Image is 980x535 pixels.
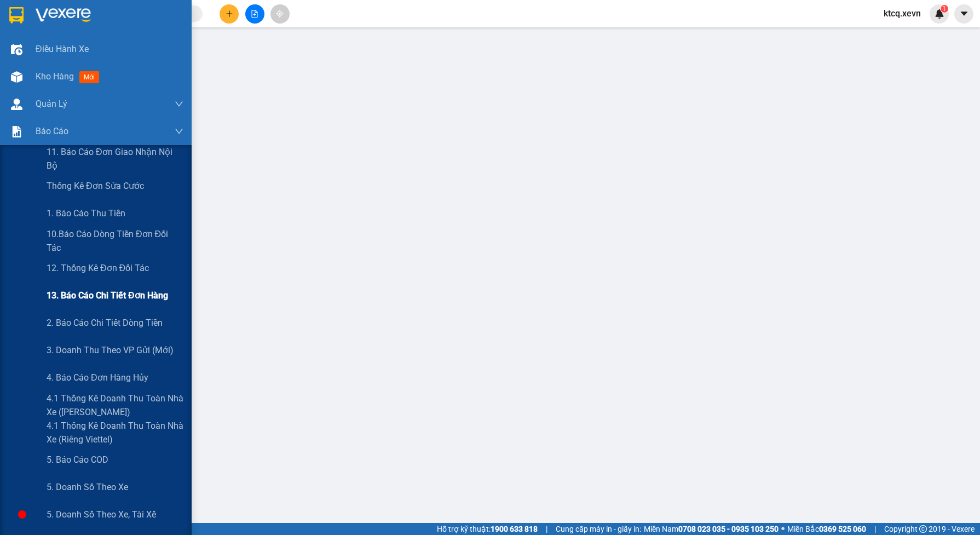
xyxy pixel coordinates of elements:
img: solution-icon [11,126,22,137]
span: caret-down [959,9,969,19]
span: 5. Doanh số theo xe [47,480,128,494]
button: plus [220,4,239,24]
span: 3. Doanh Thu theo VP Gửi (mới) [47,343,174,357]
span: 1. Báo cáo thu tiền [47,206,125,220]
span: 4. Báo cáo đơn hàng hủy [47,371,148,384]
span: Miền Bắc [787,523,866,535]
strong: 1900 633 818 [491,525,538,533]
span: 13. Báo cáo chi tiết đơn hàng [47,289,168,302]
strong: 0708 023 035 - 0935 103 250 [678,525,779,533]
span: down [175,100,183,108]
span: mới [79,71,99,83]
span: 2. Báo cáo chi tiết dòng tiền [47,316,163,330]
img: warehouse-icon [11,99,22,110]
strong: 0369 525 060 [819,525,866,533]
span: 5. Báo cáo COD [47,453,108,467]
span: 10.Báo cáo dòng tiền đơn đối tác [47,227,183,255]
span: ⚪️ [781,527,785,531]
span: 1 [942,5,946,13]
span: Hỗ trợ kỹ thuật: [437,523,538,535]
span: 5. Doanh số theo xe, tài xế [47,508,156,521]
span: 11. Báo cáo đơn giao nhận nội bộ [47,145,183,172]
span: Quản Lý [36,97,67,111]
span: plus [226,10,233,18]
button: caret-down [954,4,973,24]
button: aim [270,4,290,24]
span: | [874,523,876,535]
span: down [175,127,183,136]
sup: 1 [941,5,948,13]
span: | [546,523,547,535]
img: warehouse-icon [11,44,22,55]
span: 4.1 Thống kê doanh thu toàn nhà xe ([PERSON_NAME]) [47,392,183,419]
span: aim [276,10,284,18]
img: warehouse-icon [11,71,22,83]
span: copyright [919,525,927,533]
span: 12. Thống kê đơn đối tác [47,261,149,275]
span: Điều hành xe [36,42,89,56]
span: Thống kê đơn sửa cước [47,179,144,193]
span: Báo cáo [36,124,68,138]
span: file-add [251,10,258,18]
img: icon-new-feature [935,9,944,19]
img: logo-vxr [9,7,24,24]
span: 4.1 Thống kê doanh thu toàn nhà xe (Riêng Viettel) [47,419,183,446]
span: Cung cấp máy in - giấy in: [556,523,641,535]
span: Miền Nam [644,523,779,535]
span: ktcq.xevn [875,7,930,20]
span: Kho hàng [36,71,74,82]
button: file-add [245,4,264,24]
